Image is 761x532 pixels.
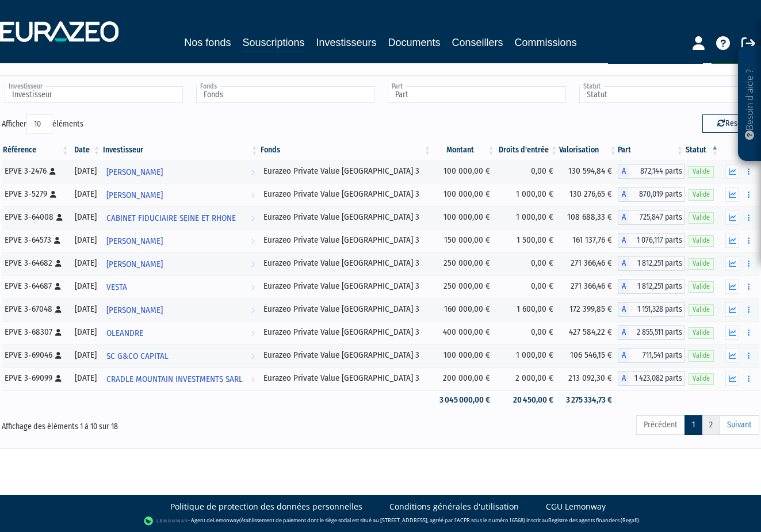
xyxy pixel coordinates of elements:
[559,183,618,206] td: 130 276,65 €
[263,280,429,292] div: Eurazeo Private Value [GEOGRAPHIC_DATA] 3
[251,231,255,252] i: Voir l'investisseur
[618,256,684,271] div: A - Eurazeo Private Value Europe 3
[54,237,60,244] i: [Français] Personne physique
[618,187,629,202] span: A
[251,254,255,275] i: Voir l'investisseur
[559,344,618,367] td: 106 546,15 €
[5,257,66,269] div: EPVE 3-64682
[106,254,163,275] span: [PERSON_NAME]
[618,256,629,271] span: A
[55,260,62,267] i: [Français] Personne physique
[559,367,618,390] td: 213 092,30 €
[55,352,62,359] i: [Français] Personne physique
[432,252,496,275] td: 250 000,00 €
[251,277,255,298] i: Voir l'investisseur
[548,516,639,524] a: Registre des agents financiers (Regafi)
[629,233,684,248] span: 1 076,117 parts
[389,501,519,512] a: Conditions générales d'utilisation
[102,252,259,275] a: [PERSON_NAME]
[618,233,684,248] div: A - Eurazeo Private Value Europe 3
[55,375,62,382] i: [Français] Personne physique
[263,349,429,361] div: Eurazeo Private Value [GEOGRAPHIC_DATA] 3
[432,390,496,410] td: 3 045 000,00 €
[106,300,163,321] span: [PERSON_NAME]
[144,515,188,527] img: logo-lemonway.png
[70,140,102,160] th: Date: activer pour trier la colonne par ordre croissant
[559,140,618,160] th: Valorisation: activer pour trier la colonne par ordre croissant
[5,349,66,361] div: EPVE 3-69046
[689,189,714,200] span: Valide
[559,390,618,410] td: 3 275 334,73 €
[629,302,684,317] span: 1 151,328 parts
[251,185,255,206] i: Voir l'investisseur
[263,257,429,269] div: Eurazeo Private Value [GEOGRAPHIC_DATA] 3
[618,348,629,363] span: A
[251,162,255,183] i: Voir l'investisseur
[74,165,98,177] div: [DATE]
[432,275,496,298] td: 250 000,00 €
[559,298,618,321] td: 172 399,85 €
[629,210,684,225] span: 725,847 parts
[5,165,66,177] div: EPVE 3-2476
[559,252,618,275] td: 271 366,46 €
[263,211,429,223] div: Eurazeo Private Value [GEOGRAPHIC_DATA] 3
[251,208,255,229] i: Voir l'investisseur
[618,325,629,340] span: A
[251,346,255,367] i: Voir l'investisseur
[618,187,684,202] div: A - Eurazeo Private Value Europe 3
[432,321,496,344] td: 400 000,00 €
[720,415,759,435] a: Suivant
[432,344,496,367] td: 100 000,00 €
[5,326,66,338] div: EPVE 3-68307
[102,206,259,229] a: CABINET FIDUCIAIRE SEINE ET RHONE
[102,367,259,390] a: CRADLE MOUNTAIN INVESTMENTS SARL
[432,140,496,160] th: Montant: activer pour trier la colonne par ordre croissant
[618,140,684,160] th: Part: activer pour trier la colonne par ordre croissant
[452,35,503,51] a: Conseillers
[106,231,163,252] span: [PERSON_NAME]
[702,114,760,133] button: Reset
[618,348,684,363] div: A - Eurazeo Private Value Europe 3
[251,369,255,390] i: Voir l'investisseur
[5,211,66,223] div: EPVE 3-64008
[743,52,756,156] p: Besoin d'aide ?
[2,140,70,160] th: Référence : activer pour trier la colonne par ordre croissant
[106,323,143,344] span: OLEANDRE
[689,166,714,177] span: Valide
[74,188,98,200] div: [DATE]
[432,206,496,229] td: 100 000,00 €
[259,140,433,160] th: Fonds: activer pour trier la colonne par ordre croissant
[102,275,259,298] a: VESTA
[432,183,496,206] td: 100 000,00 €
[432,367,496,390] td: 200 000,00 €
[263,303,429,315] div: Eurazeo Private Value [GEOGRAPHIC_DATA] 3
[629,371,684,386] span: 1 423,082 parts
[50,191,56,198] i: [Français] Personne physique
[74,349,98,361] div: [DATE]
[432,160,496,183] td: 100 000,00 €
[242,35,304,52] a: Souscriptions
[26,114,52,134] select: Afficheréléments
[106,185,163,206] span: [PERSON_NAME]
[263,372,429,384] div: Eurazeo Private Value [GEOGRAPHIC_DATA] 3
[559,229,618,252] td: 161 137,76 €
[102,183,259,206] a: [PERSON_NAME]
[102,140,259,160] th: Investisseur: activer pour trier la colonne par ordre croissant
[106,208,236,229] span: CABINET FIDUCIAIRE SEINE ET RHONE
[618,325,684,340] div: A - Eurazeo Private Value Europe 3
[496,298,559,321] td: 1 600,00 €
[689,373,714,384] span: Valide
[618,279,684,294] div: A - Eurazeo Private Value Europe 3
[618,233,629,248] span: A
[689,327,714,338] span: Valide
[618,210,629,225] span: A
[515,35,577,51] a: Commissions
[106,346,169,367] span: SC G&CO CAPITAL
[106,369,243,390] span: CRADLE MOUNTAIN INVESTMENTS SARL
[629,279,684,294] span: 1 812,251 parts
[689,258,714,269] span: Valide
[618,302,629,317] span: A
[74,326,98,338] div: [DATE]
[74,234,98,246] div: [DATE]
[102,229,259,252] a: [PERSON_NAME]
